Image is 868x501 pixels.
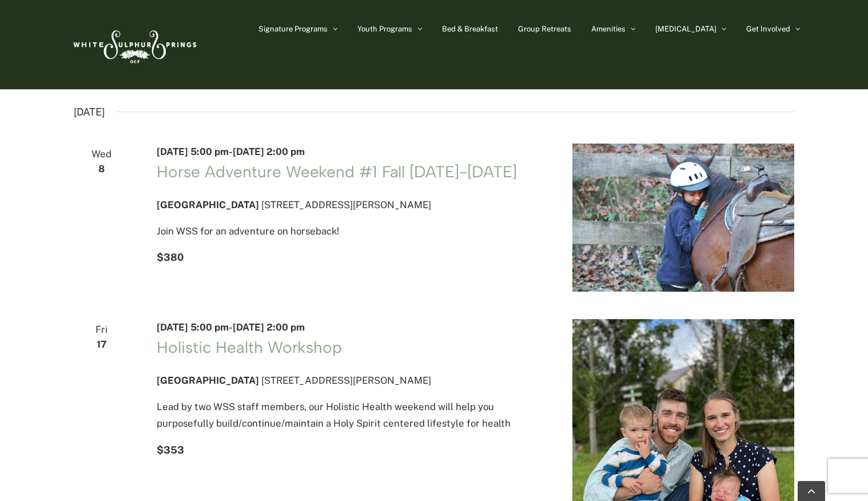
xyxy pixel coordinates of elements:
a: Horse Adventure Weekend #1 Fall [DATE]-[DATE] [157,162,517,181]
span: Wed [74,146,129,162]
span: Fri [74,321,129,338]
span: $353 [157,444,184,456]
span: Signature Programs [258,25,328,33]
span: $380 [157,251,184,263]
span: [DATE] 5:00 pm [157,146,229,157]
span: [DATE] 2:00 pm [233,146,305,157]
span: [MEDICAL_DATA] [655,25,716,33]
span: [STREET_ADDRESS][PERSON_NAME] [261,199,431,210]
span: Youth Programs [357,25,412,33]
time: - [157,321,305,333]
span: [DATE] 5:00 pm [157,321,229,333]
p: Lead by two WSS staff members, our Holistic Health weekend will help you purposefully build/conti... [157,399,545,432]
span: [GEOGRAPHIC_DATA] [157,199,259,210]
time: - [157,146,305,157]
span: Bed & Breakfast [442,25,498,33]
span: [GEOGRAPHIC_DATA] [157,375,259,386]
span: 8 [74,161,129,177]
span: [DATE] 2:00 pm [233,321,305,333]
time: [DATE] [74,103,105,121]
a: Holistic Health Workshop [157,337,342,357]
span: Group Retreats [518,25,571,33]
span: [STREET_ADDRESS][PERSON_NAME] [261,375,431,386]
img: White Sulphur Springs Logo [68,18,200,71]
span: Amenities [591,25,626,33]
img: IMG_1414 [572,144,794,292]
span: Get Involved [746,25,790,33]
span: 17 [74,336,129,353]
p: Join WSS for an adventure on horseback! [157,223,545,240]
